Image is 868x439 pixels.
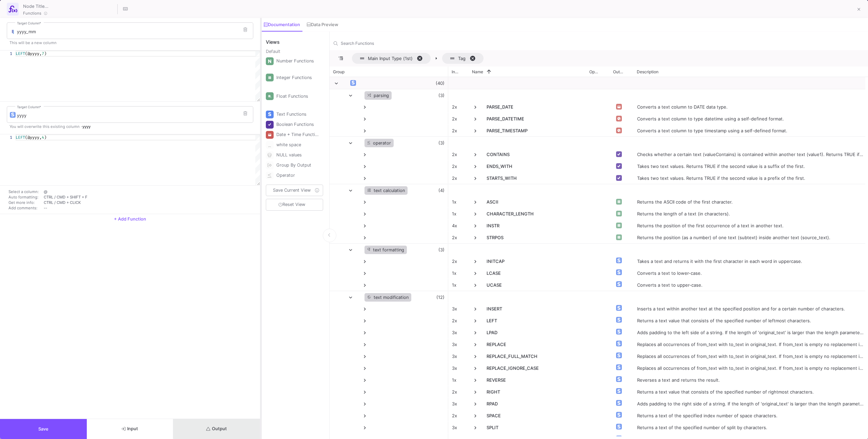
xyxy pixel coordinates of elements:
img: columns.svg [10,30,15,34]
div: Returns the ASCII code of the first character. [633,196,868,208]
div: 3x [448,350,469,362]
p: This will be a new column [7,40,253,45]
div: 1x [448,196,469,208]
span: ASCII [487,196,582,208]
p: You will overwrite this existing column - [7,124,253,129]
span: SPLIT [487,422,582,434]
div: 2x [448,125,469,136]
span: Tag. Press ENTER to sort. Press DELETE to remove [442,53,484,64]
div: Data Preview [307,22,338,27]
span: -- [44,206,47,210]
div: 3x [448,362,469,374]
button: Date + Time Functions [264,130,324,140]
div: 2x [448,231,469,243]
button: Save Current View [266,185,323,196]
div: Boolean Functions [276,119,319,130]
div: 3x [448,338,469,350]
div: Float Functions [276,91,319,101]
span: Name [472,69,483,74]
span: Inputs [452,69,459,74]
div: Returns a text of the specified number of split by characters. [633,421,868,433]
span: Main Input Type (1st) [368,56,413,61]
div: Checks whether a certain text (valueContains) is contained within another text (value1). Returns ... [633,148,868,160]
button: NULL values [264,150,324,160]
div: 2x [448,113,469,125]
div: Returns a text value that consists of the specified number of rightmost characters. [633,386,868,398]
div: text calculation [364,186,408,195]
span: STRPOS [487,232,582,244]
span: RIGHT [487,386,582,398]
span: REPLACE_IGNORE_CASE [487,362,582,375]
div: 3x [448,326,469,338]
span: (3) [438,244,445,256]
input: Node Title... [21,1,116,10]
div: Converts a text to upper-case. [633,279,868,291]
div: 2x [448,314,469,326]
span: (4) [438,185,445,196]
div: Replaces all occurrences of from_text with to_text in original_text. If from_text is empty no rep... [633,350,868,362]
div: Integer Functions [276,73,319,83]
span: INSTR [487,220,582,232]
span: UCASE [487,279,582,291]
div: operator [364,139,394,147]
div: 1x [448,267,469,279]
div: Reverses a text and returns the result. [633,374,868,386]
div: 2x [448,101,469,113]
div: Text Functions [276,109,319,119]
div: Replaces all occurrences of from_text with to_text in original_text. If from_text is empty no rep... [633,338,868,350]
button: Hotkeys List [119,2,132,16]
div: Returns a text value that consists of the specified number of leftmost characters. [633,314,868,326]
button: Float Functions [264,91,324,101]
div: text modification [364,293,411,302]
span: STARTS_WITH [487,172,582,185]
span: ENDS_WITH [487,160,582,173]
div: white space [276,140,319,150]
div: Date + Time Functions [276,130,319,140]
span: + Add Function [114,216,146,222]
div: Takes two text values. Returns TRUE if the second value is a prefix of the first. [633,172,868,184]
span: CHARACTER_LENGTH [487,208,582,220]
span: Functions [23,11,41,16]
span: Operator [589,69,600,74]
span: (@yyyy, [25,135,42,140]
span: CTRL / CMD + SHIFT + F [44,195,87,199]
div: Default [266,48,324,56]
span: PARSE_DATE [487,101,582,113]
span: Description [637,69,658,74]
span: LEFT [16,51,25,56]
div: text formatting [364,246,407,254]
button: white space [264,140,324,150]
button: Number Functions [264,56,324,66]
div: Replaces all occurrences of from_text with to_text in original_text. If from_text is empty no rep... [633,362,868,374]
span: Main Input Type (1st). Press ENTER to sort. Press DELETE to remove [352,53,431,64]
span: REVERSE [487,374,582,386]
td: Get more info: [7,200,42,205]
div: NULL values [276,150,319,160]
span: CTRL / CMD + CLICK [44,200,81,205]
input: Search for function names [341,41,864,46]
div: 2x [448,148,469,160]
button: Boolean Functions [264,119,324,130]
td: Add comments: [7,205,42,211]
span: 4 [42,135,44,140]
div: Takes two text values. Returns TRUE if the second value is a suffix of the first. [633,160,868,172]
div: 3x [448,421,469,433]
span: Tag [458,56,466,61]
div: Returns the position of the first occurrence of a text in another text. [633,220,868,231]
span: PARSE_DATETIME [487,113,582,125]
button: Integer Functions [264,73,324,83]
span: SPACE [487,410,582,422]
span: (@yyyy, [25,51,42,56]
span: ) [44,51,46,56]
div: 3x [448,398,469,409]
span: RPAD [487,398,582,410]
div: 1x [448,374,469,386]
td: Select a column: [7,189,42,194]
button: Output [173,419,260,439]
button: Reset View [266,199,323,211]
span: Group [333,69,344,74]
span: LCASE [487,267,582,280]
span: CONTAINS [487,149,582,161]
